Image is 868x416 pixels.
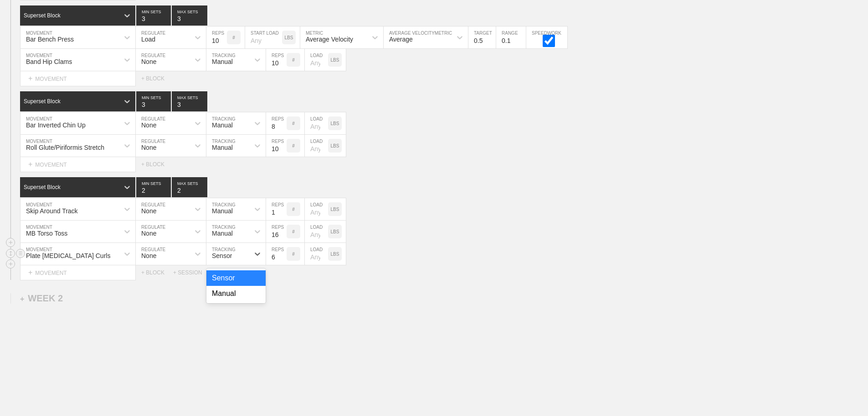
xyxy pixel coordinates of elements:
div: + SESSION [173,269,210,276]
input: None [172,177,207,197]
p: LBS [331,121,339,126]
input: None [172,5,207,26]
div: Manual [212,230,233,237]
p: # [292,207,295,212]
span: + [28,160,32,168]
div: None [141,207,156,215]
div: MB Torso Toss [26,230,67,237]
input: Any [245,26,282,48]
div: MOVEMENT [20,71,136,86]
iframe: Chat Widget [822,372,868,416]
div: Average Velocity [306,36,353,43]
div: Bar Inverted Chin Up [26,121,86,129]
input: Any [305,243,328,265]
div: Manual [212,58,233,65]
input: None [172,91,207,111]
div: MOVEMENT [20,265,136,280]
input: Any [305,221,328,242]
p: LBS [331,143,339,148]
div: Manual [212,207,233,215]
div: + BLOCK [141,161,173,168]
input: Any [305,198,328,220]
div: None [141,121,156,129]
input: Any [305,135,328,157]
div: Sensor [212,252,232,259]
div: Superset Block [24,12,61,19]
p: LBS [331,229,339,234]
div: MOVEMENT [20,157,136,172]
span: + [28,74,32,82]
div: Plate [MEDICAL_DATA] Curls [26,252,110,259]
div: None [141,144,156,151]
div: Bar Bench Press [26,36,74,43]
div: WEEK 2 [20,293,63,304]
span: + [28,269,32,276]
div: Average [389,36,413,43]
p: LBS [331,207,339,212]
p: LBS [331,58,339,63]
div: Manual [212,144,233,151]
div: Manual [206,286,266,301]
p: # [292,252,295,257]
p: # [292,143,295,148]
p: # [292,121,295,126]
p: # [232,35,235,40]
div: + BLOCK [141,269,173,276]
span: + [20,295,24,303]
div: Load [141,36,155,43]
div: + BLOCK [141,75,173,82]
input: Any [305,49,328,71]
div: Superset Block [24,98,61,105]
p: LBS [285,35,293,40]
div: Sensor [206,270,266,286]
div: Band Hip Clams [26,58,72,65]
div: Manual [212,121,233,129]
p: LBS [331,252,339,257]
div: None [141,252,156,259]
div: None [141,58,156,65]
div: Roll Glute/Piriformis Stretch [26,144,104,151]
p: # [292,229,295,234]
input: Any [305,112,328,134]
div: None [141,230,156,237]
div: Superset Block [24,184,61,190]
p: # [292,58,295,63]
div: Skip Around Track [26,207,78,215]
